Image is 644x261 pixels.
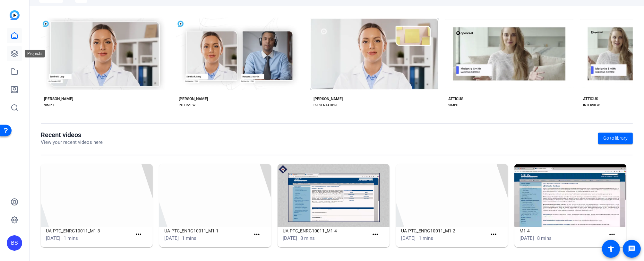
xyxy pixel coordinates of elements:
div: [PERSON_NAME] [44,96,73,101]
div: BS [7,235,22,251]
span: [DATE] [164,235,179,241]
p: View your recent videos here [41,139,103,146]
a: Go to library [598,133,633,144]
span: 1 mins [419,235,433,241]
h1: M1-4 [519,227,605,235]
div: [PERSON_NAME] [313,96,343,101]
mat-icon: message [628,245,636,253]
mat-icon: more_horiz [134,231,142,239]
h1: UA-PTC_ENRG10011_M1-2 [401,227,487,235]
img: UA-PTC_ENRG10011_M1-2 [396,164,508,227]
mat-icon: accessibility [607,245,615,253]
span: 8 mins [300,235,315,241]
img: M1-4 [514,164,626,227]
span: [DATE] [46,235,60,241]
span: Go to library [603,135,628,142]
div: [PERSON_NAME] [179,96,208,101]
span: [DATE] [401,235,416,241]
div: SIMPLE [448,103,459,108]
div: SIMPLE [44,103,55,108]
mat-icon: more_horiz [253,231,261,239]
h1: UA-PTC_ENRG10011_M1-1 [164,227,250,235]
span: [DATE] [519,235,534,241]
img: blue-gradient.svg [10,10,20,20]
div: Projects [25,50,45,57]
h1: UA-PTC_ENRG10011_M1-3 [46,227,132,235]
span: 1 mins [64,235,78,241]
span: 8 mins [537,235,552,241]
div: ATTICUS [448,96,463,101]
img: UA-PTC_ENRG10011_M1-3 [41,164,153,227]
mat-icon: more_horiz [490,231,498,239]
img: UA-PTC_ENRG10011_M1-1 [159,164,271,227]
h1: Recent videos [41,131,103,139]
div: PRESENTATION [313,103,337,108]
div: ATTICUS [583,96,598,101]
img: UA-PTC_ENRG10011_M1-4 [278,164,390,227]
mat-icon: more_horiz [371,231,379,239]
div: INTERVIEW [179,103,195,108]
mat-icon: more_horiz [608,231,616,239]
span: [DATE] [283,235,297,241]
div: INTERVIEW [583,103,600,108]
span: 1 mins [182,235,196,241]
h1: UA-PTC_ENRG10011_M1-4 [283,227,369,235]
